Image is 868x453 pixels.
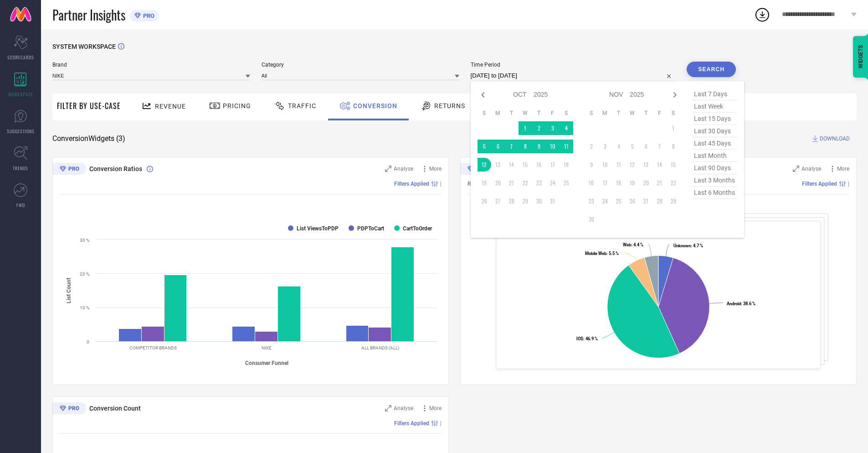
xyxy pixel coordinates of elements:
[361,345,399,350] text: ALL BRANDS (ALL)
[667,158,680,172] td: Sat Nov 15 2025
[653,158,667,172] td: Fri Nov 14 2025
[262,345,272,350] text: NIKE
[478,176,491,190] td: Sun Oct 19 2025
[478,158,491,172] td: Sun Oct 12 2025
[429,405,442,411] span: More
[505,194,519,208] td: Tue Oct 28 2025
[460,163,494,177] div: Premium
[434,102,465,109] span: Returns
[667,176,680,190] td: Sat Nov 22 2025
[478,194,491,208] td: Sun Oct 26 2025
[519,158,532,172] td: Wed Oct 15 2025
[80,305,89,310] text: 10 %
[52,62,250,68] span: Brand
[471,62,676,68] span: Time Period
[491,109,505,117] th: Monday
[692,137,737,150] span: last 45 days
[653,109,667,117] th: Friday
[385,405,391,411] svg: Zoom
[16,202,25,208] span: FWD
[623,242,643,247] text: : 4.4 %
[626,109,639,117] th: Wednesday
[667,109,680,117] th: Saturday
[8,91,33,98] span: WORKSPACE
[585,140,598,153] td: Sun Nov 02 2025
[89,405,141,412] span: Conversion Count
[639,109,653,117] th: Thursday
[223,102,251,109] span: Pricing
[653,194,667,208] td: Fri Nov 28 2025
[639,194,653,208] td: Thu Nov 27 2025
[403,225,432,232] text: CartToOrder
[560,176,573,190] td: Sat Oct 25 2025
[519,121,532,135] td: Wed Oct 01 2025
[692,174,737,187] span: last 3 months
[546,140,560,153] td: Fri Oct 10 2025
[52,134,125,143] span: Conversion Widgets ( 3 )
[129,345,177,350] text: COMPETITOR BRANDS
[357,225,384,232] text: PDPToCart
[546,109,560,117] th: Friday
[13,165,28,172] span: TRENDS
[612,109,626,117] th: Tuesday
[505,176,519,190] td: Tue Oct 21 2025
[7,128,35,135] span: SUGGESTIONS
[505,158,519,172] td: Tue Oct 14 2025
[692,100,737,113] span: last week
[7,54,34,61] span: SCORECARDS
[52,402,86,416] div: Premium
[612,158,626,172] td: Tue Nov 11 2025
[848,181,849,187] span: |
[478,109,491,117] th: Sunday
[560,109,573,117] th: Saturday
[89,165,142,172] span: Conversion Ratios
[519,176,532,190] td: Wed Oct 22 2025
[440,420,442,427] span: |
[585,109,598,117] th: Sunday
[532,109,546,117] th: Thursday
[585,158,598,172] td: Sun Nov 09 2025
[80,271,89,276] text: 20 %
[598,194,612,208] td: Mon Nov 24 2025
[754,6,770,23] div: Open download list
[673,243,691,248] tspan: Unknown
[478,89,488,100] div: Previous month
[478,140,491,153] td: Sun Oct 05 2025
[52,163,86,177] div: Premium
[471,70,676,81] input: Select time period
[669,89,680,100] div: Next month
[532,121,546,135] td: Thu Oct 02 2025
[394,420,429,427] span: Filters Applied
[429,166,442,172] span: More
[820,134,850,143] span: DOWNLOAD
[394,166,413,172] span: Analyse
[667,194,680,208] td: Sat Nov 29 2025
[612,194,626,208] td: Tue Nov 25 2025
[353,102,397,109] span: Conversion
[560,158,573,172] td: Sat Oct 18 2025
[440,181,442,187] span: |
[155,103,186,110] span: Revenue
[57,100,121,111] span: Filter By Use-Case
[653,176,667,190] td: Fri Nov 21 2025
[598,176,612,190] td: Mon Nov 17 2025
[546,121,560,135] td: Fri Oct 03 2025
[87,339,89,344] text: 0
[546,176,560,190] td: Fri Oct 24 2025
[288,102,316,109] span: Traffic
[585,213,598,226] td: Sun Nov 30 2025
[612,140,626,153] td: Tue Nov 04 2025
[66,277,72,303] tspan: List Count
[585,251,619,256] text: : 5.5 %
[80,238,89,243] text: 30 %
[297,225,339,232] text: List ViewsToPDP
[598,109,612,117] th: Monday
[598,158,612,172] td: Mon Nov 10 2025
[626,140,639,153] td: Wed Nov 05 2025
[141,12,154,19] span: PRO
[467,181,512,187] span: Revenue (% share)
[727,301,741,306] tspan: Android
[801,166,821,172] span: Analyse
[491,194,505,208] td: Mon Oct 27 2025
[639,158,653,172] td: Thu Nov 13 2025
